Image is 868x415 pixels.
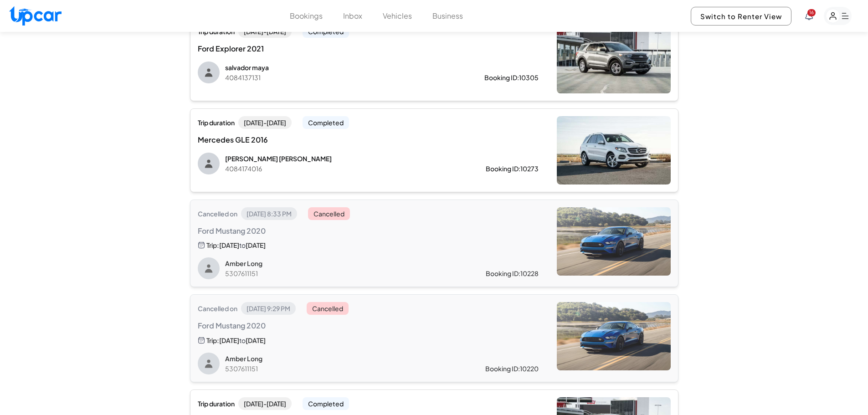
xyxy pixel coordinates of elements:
div: Booking ID: 10305 [484,73,539,82]
img: Ford Mustang 2020 [557,302,671,370]
span: Cancelled on [198,304,237,313]
button: Business [432,10,463,21]
p: 4084174016 [225,164,457,173]
span: [DATE] [219,241,239,249]
button: Vehicles [383,10,412,21]
div: Booking ID: 10273 [486,164,539,173]
button: Inbox [343,10,362,21]
span: Ford Mustang 2020 [198,320,385,331]
p: 5307611151 [225,364,456,373]
span: Trip duration [198,399,235,408]
span: to [239,336,246,344]
span: to [239,241,246,249]
span: Completed [303,116,349,129]
span: [DATE] 8:33 PM [241,207,297,220]
span: [DATE] 9:29 PM [241,302,296,315]
p: Amber Long [225,259,457,268]
p: 4084137131 [225,73,455,82]
span: Ford Mustang 2020 [198,225,385,236]
img: Ford Mustang 2020 [557,207,671,276]
span: Trip: [206,241,219,250]
span: Mercedes GLE 2016 [198,134,385,145]
span: Ford Explorer 2021 [198,43,385,54]
span: Completed [303,397,349,410]
span: [DATE] [246,241,266,249]
img: Mercedes GLE 2016 [557,116,671,184]
span: Cancelled on [198,209,237,218]
div: Booking ID: 10228 [486,269,539,278]
span: Cancelled [308,207,350,220]
button: Bookings [290,10,323,21]
span: You have new notifications [807,9,816,16]
span: [DATE] - [DATE] [238,397,292,410]
p: salvador maya [225,63,455,72]
span: [DATE] [219,336,239,344]
img: Upcar Logo [9,6,62,26]
span: Cancelled [307,302,349,315]
span: [DATE] [246,336,266,344]
span: Trip duration [198,118,235,127]
img: Ford Explorer 2021 [557,25,671,93]
div: Booking ID: 10220 [485,364,539,373]
p: 5307611151 [225,269,457,278]
button: Switch to Renter View [691,7,791,26]
span: [DATE] - [DATE] [238,116,292,129]
span: Trip: [206,336,219,345]
p: [PERSON_NAME] [PERSON_NAME] [225,154,457,163]
p: Amber Long [225,354,456,363]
